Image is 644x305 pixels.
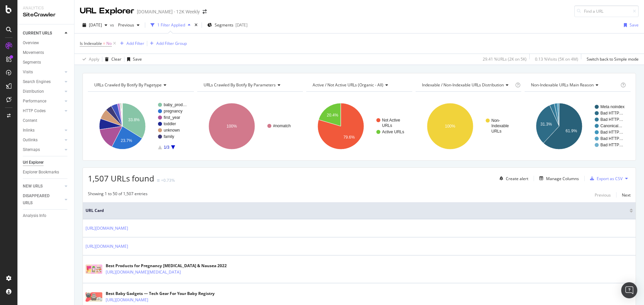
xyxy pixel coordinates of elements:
[313,82,383,88] span: Active / Not Active URLs (organic - all)
[422,82,504,88] span: Indexable / Non-Indexable URLs distribution
[106,263,227,269] div: Best Products for Pregnancy [MEDICAL_DATA] & Nausea 2022
[103,41,105,46] span: =
[102,54,121,65] button: Clear
[115,22,134,28] span: Previous
[595,191,611,199] button: Previous
[111,56,121,62] div: Clear
[94,82,162,88] span: URLs Crawled By Botify By pagetype
[23,127,63,134] a: Inlinks
[597,176,623,181] div: Export as CSV
[205,20,250,30] button: Segments[DATE]
[80,41,102,46] span: Is Indexable
[121,138,132,143] text: 23.7%
[23,159,69,166] a: Url Explorer
[128,118,140,122] text: 33.8%
[491,129,501,134] text: URLs
[416,97,521,155] div: A chart.
[117,40,144,48] button: Add Filter
[23,212,46,219] div: Analysis Info
[23,127,35,134] div: Inlinks
[80,20,110,30] button: [DATE]
[23,212,69,219] a: Analysis Info
[204,82,276,88] span: URLs Crawled By Botify By parameters
[23,49,69,56] a: Movements
[133,56,142,62] div: Save
[23,40,69,47] a: Overview
[306,97,411,155] svg: A chart.
[157,179,160,181] img: Equal
[23,59,69,66] a: Segments
[23,69,33,76] div: Visits
[89,56,99,62] div: Apply
[23,169,69,176] a: Explorer Bookmarks
[621,282,637,298] div: Open Intercom Messenger
[630,22,639,28] div: Save
[382,130,404,134] text: Active URLs
[203,9,207,14] div: arrow-right-arrow-left
[86,264,102,274] img: main image
[23,69,63,76] a: Visits
[600,143,623,147] text: Bad HTTP…
[621,20,639,30] button: Save
[535,56,578,62] div: 0.13 % Visits ( 5K on 4M )
[566,129,577,133] text: 61.9%
[164,145,169,150] text: 1/3
[23,169,59,176] div: Explorer Bookmarks
[600,130,623,135] text: Bad HTTP…
[600,124,622,128] text: Canonical…
[110,22,115,28] span: vs
[587,173,623,184] button: Export as CSV
[80,54,99,65] button: Apply
[124,54,142,65] button: Save
[574,5,639,17] input: Find a URL
[157,22,185,28] div: 1 Filter Applied
[23,117,69,124] a: Content
[88,97,193,155] svg: A chart.
[23,40,39,47] div: Overview
[491,118,500,123] text: Non-
[164,102,187,107] text: baby_prod…
[600,117,623,122] text: Bad HTTP…
[161,177,175,183] div: +0.73%
[530,80,619,90] h4: Non-Indexable URLs Main Reason
[491,124,509,128] text: Indexable
[587,56,639,62] div: Switch back to Simple mode
[584,54,639,65] button: Switch back to Simple mode
[421,80,514,90] h4: Indexable / Non-Indexable URLs Distribution
[197,97,302,155] svg: A chart.
[226,124,237,129] text: 100%
[235,22,248,28] div: [DATE]
[525,97,630,155] svg: A chart.
[600,136,623,141] text: Bad HTTP…
[23,30,52,37] div: CURRENT URLS
[89,22,102,28] span: 2025 Aug. 22nd
[600,104,625,109] text: Meta noindex
[23,107,46,115] div: HTTP Codes
[80,5,134,17] div: URL Explorer
[23,159,44,166] div: Url Explorer
[23,59,41,66] div: Segments
[164,128,180,133] text: unknown
[506,176,528,181] div: Create alert
[23,137,38,144] div: Outlinks
[23,98,46,105] div: Performance
[148,20,193,30] button: 1 Filter Applied
[88,173,154,184] span: 1,507 URLs found
[86,208,628,214] span: URL Card
[106,297,148,303] a: [URL][DOMAIN_NAME]
[93,80,188,90] h4: URLs Crawled By Botify By pagetype
[23,88,63,95] a: Distribution
[23,88,44,95] div: Distribution
[193,22,199,28] div: times
[106,269,181,276] a: [URL][DOMAIN_NAME][MEDICAL_DATA]
[86,225,128,232] a: [URL][DOMAIN_NAME]
[600,111,623,116] text: Bad HTTP…
[537,174,579,182] button: Manage Columns
[546,176,579,181] div: Manage Columns
[445,124,455,129] text: 100%
[23,183,43,190] div: NEW URLS
[23,78,51,85] div: Search Engines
